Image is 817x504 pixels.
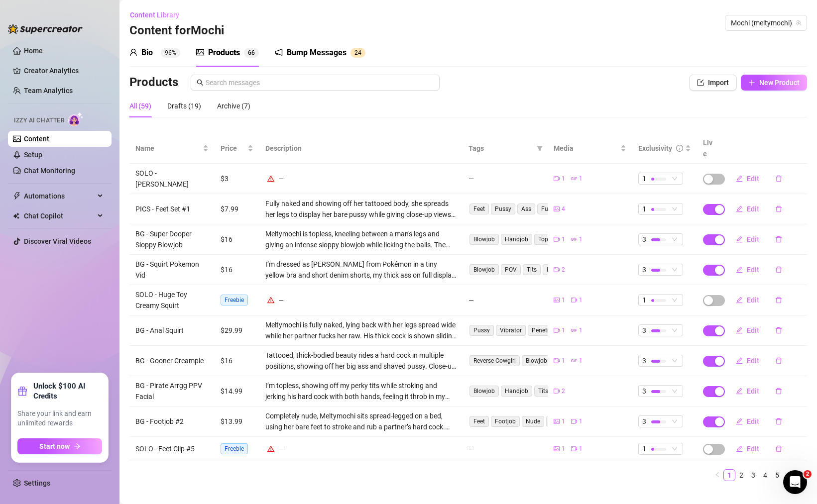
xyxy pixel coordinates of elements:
span: gif [571,327,577,333]
span: 1 [562,296,565,305]
span: Freebie [221,443,248,454]
span: 1 [579,174,583,184]
span: Edit [747,205,759,213]
span: Media [554,143,619,154]
td: SOLO - Feet Clip #5 [129,437,215,461]
span: Fully Naked [537,203,577,214]
li: Previous Page [711,469,723,481]
div: Products [208,47,240,59]
a: Content [24,135,49,143]
button: Edit [728,441,767,457]
span: Vibrator [496,325,526,336]
span: Izzy AI Chatter [14,116,64,125]
button: delete [767,201,790,217]
span: arrow-right [74,443,81,450]
span: delete [775,236,782,243]
button: delete [767,171,790,187]
span: Tags [468,143,533,154]
a: Setup [24,151,42,159]
span: 6 [251,49,255,56]
button: Edit [728,171,767,187]
a: Chat Monitoring [24,167,75,175]
span: 3 [642,355,646,366]
span: delete [775,327,782,334]
button: Edit [728,292,767,308]
button: delete [767,322,790,338]
td: $14.99 [215,376,259,406]
span: 1 [562,326,565,335]
span: 3 [642,416,646,427]
a: 4 [760,470,771,481]
li: 2 [735,469,747,481]
div: Meltymochi is fully naked, lying back with her legs spread wide while her partner fucks her raw. ... [265,319,457,341]
span: 1 [562,417,565,426]
button: New Product [741,75,807,91]
img: logo-BBDzfeDw.svg [8,24,83,34]
span: New Product [759,79,800,87]
button: Start nowarrow-right [17,438,102,454]
sup: 66 [244,48,259,58]
span: Ass [517,203,535,214]
span: 1 [579,296,583,305]
span: Pussy [491,203,515,214]
a: Creator Analytics [24,63,104,79]
div: Completely nude, Meltymochi sits spread-legged on a bed, using her bare feet to stroke and rub a ... [265,410,457,432]
button: Edit [728,413,767,429]
span: 1 [642,203,646,214]
span: Penetration [528,325,567,336]
span: Edit [747,357,759,365]
span: 1 [642,173,646,184]
li: 1 [723,469,735,481]
span: 1 [579,417,583,426]
th: Media [548,133,633,164]
span: 1 [642,295,646,305]
td: BG - Squirt Pokemon Vid [129,255,215,285]
div: Fully naked and showing off her tattooed body, she spreads her legs to display her bare pussy whi... [265,198,457,220]
span: info-circle [676,145,683,152]
button: Edit [728,231,767,247]
span: team [796,20,802,26]
td: $3 [215,164,259,194]
span: 2 [354,49,358,56]
span: Blowjob [469,264,499,275]
img: Chat Copilot [13,212,19,219]
span: edit [736,357,743,364]
a: 5 [772,470,783,481]
span: 1 [579,326,583,335]
div: Meltymochi is topless, kneeling between a man's legs and giving an intense sloppy blowjob while l... [265,228,457,250]
span: Edit [747,326,759,334]
span: delete [775,297,782,303]
span: Topless [534,234,563,245]
span: 2 [562,387,565,396]
span: warning [267,445,274,452]
span: Edit [747,266,759,274]
a: Discover Viral Videos [24,237,91,245]
td: $16 [215,224,259,255]
iframe: Intercom live chat [783,470,807,494]
span: video-camera [554,327,560,333]
span: 1 [579,235,583,244]
div: Tattooed, thick-bodied beauty rides a hard cock in multiple positions, showing off her big ass an... [265,350,457,372]
button: delete [767,292,790,308]
div: I’m topless, showing off my perky tits while stroking and jerking his hard cock with both hands, ... [265,380,457,402]
span: delete [775,388,782,395]
span: 3 [642,325,646,336]
div: Exclusivity [638,143,672,154]
span: edit [736,445,743,452]
div: — [265,295,457,305]
span: gif [571,236,577,242]
span: picture [554,418,560,424]
span: edit [736,297,743,303]
div: Bump Messages [287,47,347,59]
li: 4 [759,469,771,481]
th: Tags [463,133,548,164]
span: 3 [642,234,646,245]
span: Automations [24,188,95,204]
button: Edit [728,201,767,217]
span: gift [17,386,27,396]
div: — [265,443,457,454]
span: delete [775,357,782,364]
span: Edit [747,296,759,304]
span: Edit [747,417,759,425]
span: Import [708,79,729,87]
